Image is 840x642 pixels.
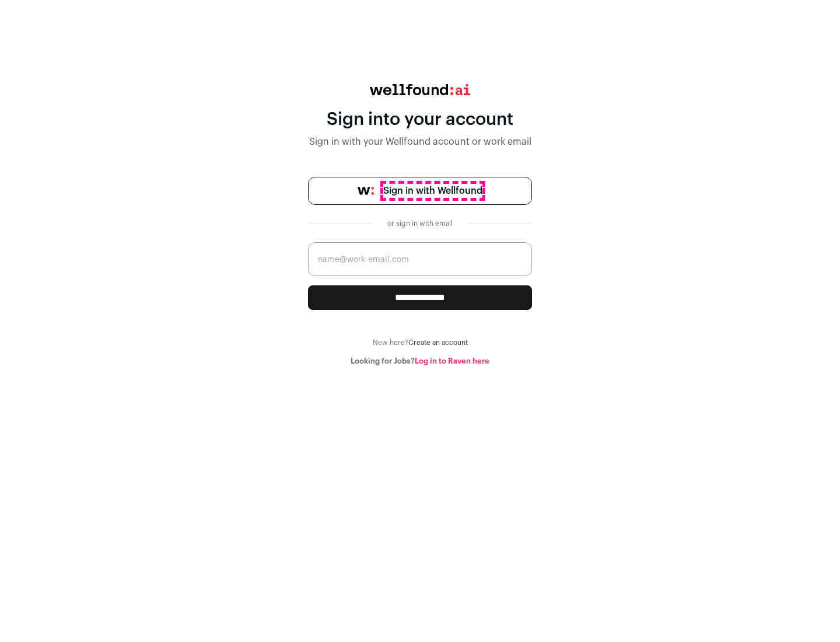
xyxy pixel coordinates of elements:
[358,187,374,195] img: wellfound-symbol-flush-black-fb3c872781a75f747ccb3a119075da62bfe97bd399995f84a933054e44a575c4.png
[408,339,468,346] a: Create an account
[308,135,532,149] div: Sign in with your Wellfound account or work email
[383,184,482,198] span: Sign in with Wellfound
[415,357,489,365] a: Log in to Raven here
[308,242,532,276] input: name@work-email.com
[383,219,457,228] div: or sign in with email
[370,84,470,95] img: wellfound:ai
[308,109,532,130] div: Sign into your account
[308,338,532,347] div: New here?
[308,357,532,366] div: Looking for Jobs?
[308,177,532,205] a: Sign in with Wellfound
